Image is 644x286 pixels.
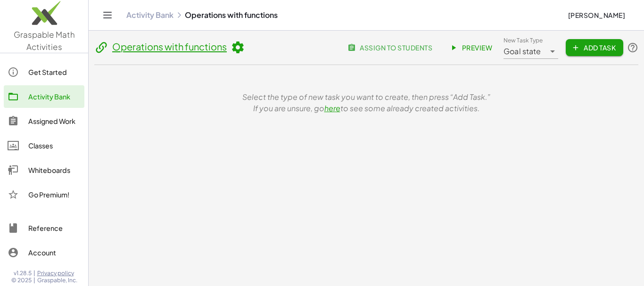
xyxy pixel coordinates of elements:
div: Select the type of new task you want to create, then press “Add Task.” If you are unsure, go to s... [100,91,633,114]
span: © 2025 [11,277,32,284]
a: Whiteboards [4,159,84,181]
span: | [33,277,35,284]
button: Add Task [566,39,623,56]
a: Preview [444,39,500,56]
div: Get Started [28,66,81,78]
a: Activity Bank [126,10,173,20]
span: Add Task [573,43,616,52]
div: Activity Bank [28,91,81,102]
span: Graspable Math Activities [14,29,75,52]
div: Go Premium! [28,189,81,200]
span: assign to students [349,43,432,52]
span: Goal state [504,46,541,57]
a: Account [4,241,84,264]
div: Reference [28,222,81,234]
span: [PERSON_NAME] [568,11,625,19]
button: assign to students [342,39,440,56]
div: Whiteboards [28,164,81,176]
a: Privacy policy [37,270,77,277]
a: Assigned Work [4,110,84,132]
div: Classes [28,140,81,151]
div: Account [28,247,81,258]
a: Classes [4,134,84,157]
a: Operations with functions [112,41,227,52]
span: | [33,270,35,277]
a: Reference [4,217,84,239]
a: here [324,103,340,113]
a: Get Started [4,61,84,83]
span: v1.28.5 [14,270,32,277]
span: Graspable, Inc. [37,277,77,284]
div: Assigned Work [28,115,81,127]
button: Toggle navigation [100,8,115,23]
span: Preview [451,43,492,52]
button: [PERSON_NAME] [560,7,633,24]
a: Activity Bank [4,85,84,108]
